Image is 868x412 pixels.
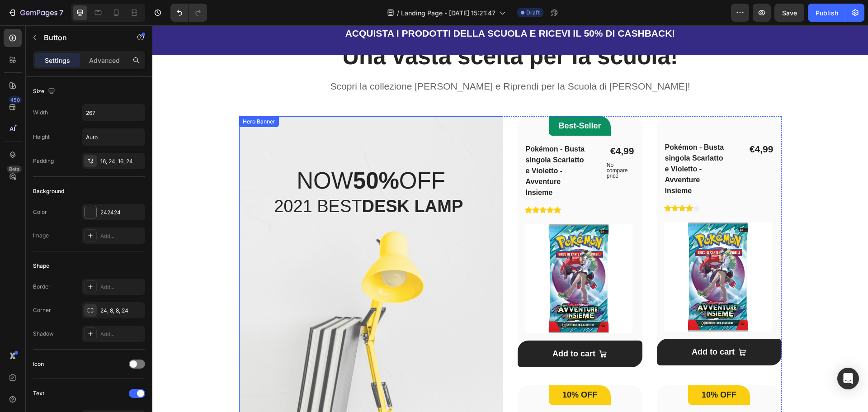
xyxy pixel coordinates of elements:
[400,322,443,335] div: Add to cart
[33,208,47,216] div: Color
[837,368,859,389] div: Open Intercom Messenger
[33,187,64,195] div: Background
[537,364,597,376] p: 10% OFF
[33,109,48,117] div: Width
[33,232,49,240] div: Image
[33,360,44,368] div: Icon
[774,4,804,22] button: Save
[82,104,145,121] input: Auto
[59,7,63,18] p: 7
[89,56,120,65] p: Advanced
[397,364,458,376] p: 10% OFF
[88,171,350,192] p: 2021 BEST
[100,330,143,338] div: Add...
[451,118,483,134] div: €4,99
[170,4,207,22] div: Undo/Redo
[100,307,143,315] div: 24, 8, 8, 24
[45,56,70,65] p: Settings
[100,283,143,291] div: Add...
[401,8,495,18] span: Landing Page - [DATE] 15:21:47
[201,142,247,168] strong: 50%
[782,9,797,17] span: Save
[365,315,490,342] button: Add to cart
[44,32,121,43] p: Button
[82,129,145,145] input: Auto
[505,313,629,340] button: Add to cart
[33,283,51,291] div: Border
[539,321,582,333] div: Add to cart
[454,137,479,153] p: No compare price
[33,133,50,141] div: Height
[512,197,619,306] img: Pokémon - Busta singola Scarlatto e Violetto - Avventure Insieme
[512,116,576,172] h2: Pokémon - Busta singola Scarlatto e Violetto - Avventure Insieme
[152,25,868,412] iframe: Design area
[9,96,22,104] div: 450
[373,199,480,308] img: Pokémon - Busta singola Scarlatto e Violetto - Avventure Insieme
[816,8,838,18] div: Publish
[100,208,143,217] div: 242424
[590,116,622,132] div: €4,99
[4,4,67,22] button: 7
[33,157,54,165] div: Padding
[33,306,51,314] div: Corner
[373,118,436,174] h1: Pokémon - Busta singola Scarlatto e Violetto - Avventure Insieme
[33,389,44,398] div: Text
[89,92,125,100] div: Hero Banner
[526,9,540,17] span: Draft
[33,262,49,270] div: Shape
[33,85,57,98] div: Size
[808,4,846,22] button: Publish
[209,171,311,190] strong: DESK LAMP
[397,95,458,107] p: Best-Seller
[397,8,399,18] span: /
[100,232,143,240] div: Add...
[7,166,22,173] div: Beta
[33,330,54,338] div: Shadow
[100,157,143,166] div: 16, 24, 16, 24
